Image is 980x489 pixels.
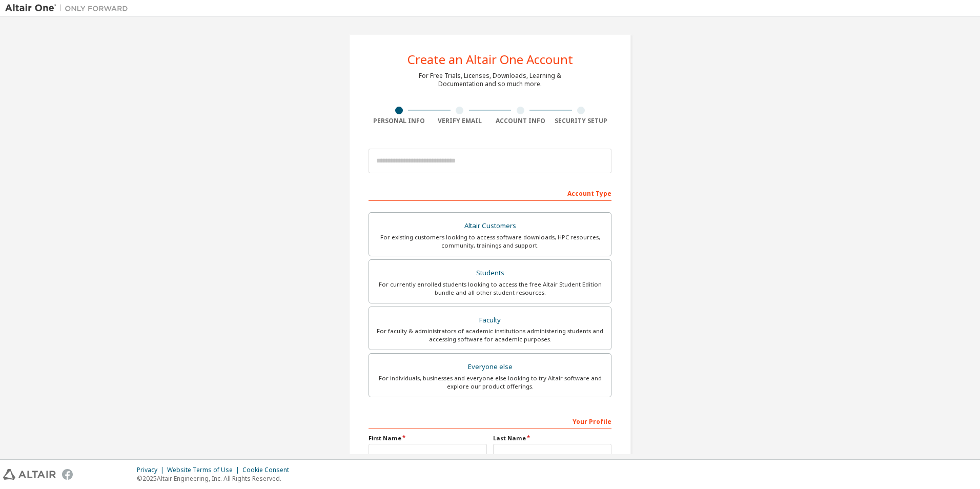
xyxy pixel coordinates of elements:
[375,219,605,233] div: Altair Customers
[369,434,487,442] label: First Name
[375,374,605,391] div: For individuals, businesses and everyone else looking to try Altair software and explore our prod...
[242,466,295,474] div: Cookie Consent
[5,3,133,13] img: Altair One
[167,466,242,474] div: Website Terms of Use
[369,117,430,125] div: Personal Info
[375,233,605,250] div: For existing customers looking to access software downloads, HPC resources, community, trainings ...
[407,53,573,66] div: Create an Altair One Account
[430,117,491,125] div: Verify Email
[369,413,611,429] div: Your Profile
[62,469,73,480] img: facebook.svg
[419,72,561,88] div: For Free Trials, Licenses, Downloads, Learning & Documentation and so much more.
[375,280,605,297] div: For currently enrolled students looking to access the free Altair Student Edition bundle and all ...
[3,469,56,480] img: altair_logo.svg
[375,360,605,374] div: Everyone else
[493,434,611,442] label: Last Name
[551,117,612,125] div: Security Setup
[137,466,167,474] div: Privacy
[375,327,605,343] div: For faculty & administrators of academic institutions administering students and accessing softwa...
[375,266,605,280] div: Students
[490,117,551,125] div: Account Info
[369,185,611,201] div: Account Type
[375,313,605,328] div: Faculty
[137,474,295,483] p: © 2025 Altair Engineering, Inc. All Rights Reserved.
